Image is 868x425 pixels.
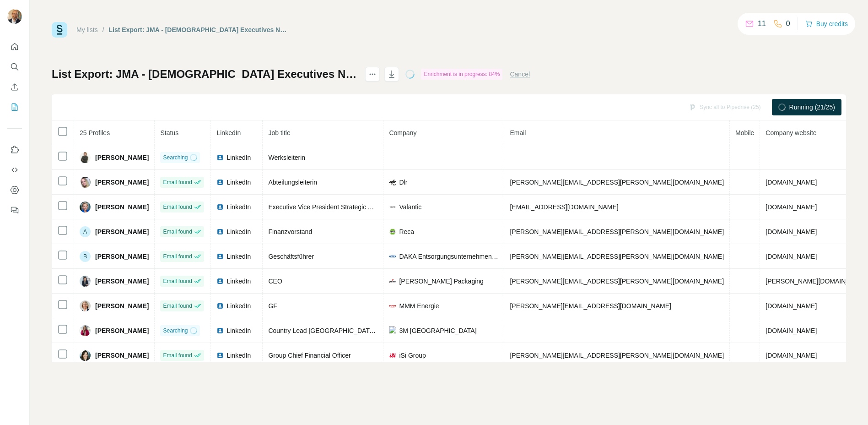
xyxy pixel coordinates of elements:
span: [DOMAIN_NAME] [766,203,817,211]
span: Company [389,129,416,136]
p: 11 [758,18,766,29]
span: iSi Group [399,351,426,360]
img: Avatar [80,177,91,188]
span: Searching [163,327,188,335]
img: company-logo [389,253,396,260]
span: Country Lead [GEOGRAPHIC_DATA] & Customer Experience Lead TEBG EMEA, Commercial Center [268,327,558,334]
img: company-logo [389,278,396,285]
img: company-logo [389,352,396,359]
div: B [80,251,91,262]
span: Mobile [735,129,754,136]
span: DAKA Entsorgungsunternehmen KG [399,252,498,261]
span: Email found [163,228,192,236]
span: [PERSON_NAME] [95,277,149,286]
img: LinkedIn logo [216,352,224,359]
img: LinkedIn logo [216,302,224,310]
img: Surfe Logo [52,22,67,38]
button: Cancel [510,70,530,79]
h1: List Export: JMA - [DEMOGRAPHIC_DATA] Executives NBD - [DATE] 18:44 [52,67,357,82]
span: Abteilungsleiterin [268,179,317,186]
img: Avatar [80,202,91,212]
img: LinkedIn logo [216,203,224,211]
span: LinkedIn [226,227,251,236]
span: Searching [163,153,188,162]
span: Running (21/25) [789,103,835,112]
span: GF [268,302,277,310]
span: LinkedIn [226,277,251,286]
span: Company website [766,129,816,136]
span: Email [510,129,526,136]
span: Geschäftsführer [268,253,314,260]
span: Email found [163,178,192,186]
div: List Export: JMA - [DEMOGRAPHIC_DATA] Executives NBD - [DATE] 18:44 [109,25,291,34]
span: [DOMAIN_NAME] [766,327,817,334]
img: company-logo [389,326,396,335]
span: Dlr [399,178,407,187]
img: LinkedIn logo [216,253,224,260]
span: [PERSON_NAME][EMAIL_ADDRESS][PERSON_NAME][DOMAIN_NAME] [510,278,724,285]
img: Avatar [80,276,91,287]
span: Valantic [399,202,421,212]
span: [DOMAIN_NAME] [766,228,817,235]
img: LinkedIn logo [216,179,224,186]
span: [PERSON_NAME] [95,351,149,360]
a: My lists [76,26,98,33]
span: Status [160,129,178,136]
span: [PERSON_NAME] [95,252,149,261]
img: Avatar [80,152,91,163]
div: Enrichment is in progress: 84% [421,69,502,80]
span: [PERSON_NAME] [95,153,149,162]
span: Email found [163,203,192,211]
span: Werksleiterin [268,154,305,161]
button: Use Surfe API [7,162,22,178]
span: 3M [GEOGRAPHIC_DATA] [399,326,476,335]
span: LinkedIn [216,129,241,136]
li: / [102,25,104,34]
button: Buy credits [805,17,848,30]
span: [PERSON_NAME] [95,178,149,187]
span: [PERSON_NAME] Packaging [399,277,483,286]
span: LinkedIn [226,153,251,162]
button: Search [7,59,22,75]
span: [PERSON_NAME][EMAIL_ADDRESS][PERSON_NAME][DOMAIN_NAME] [510,179,724,186]
button: Feedback [7,202,22,218]
span: [DOMAIN_NAME] [766,352,817,359]
img: Avatar [7,9,22,24]
span: Email found [163,252,192,261]
span: Email found [163,302,192,310]
button: Enrich CSV [7,79,22,95]
button: Dashboard [7,182,22,198]
img: LinkedIn logo [216,154,224,161]
span: Finanzvorstand [268,228,312,235]
span: [PERSON_NAME][EMAIL_ADDRESS][PERSON_NAME][DOMAIN_NAME] [510,228,724,235]
span: Job title [268,129,290,136]
span: LinkedIn [226,326,251,335]
span: [DOMAIN_NAME] [766,253,817,260]
span: [PERSON_NAME] [95,227,149,236]
p: 0 [786,18,790,29]
span: LinkedIn [226,178,251,187]
img: LinkedIn logo [216,228,224,235]
span: [DOMAIN_NAME] [766,302,817,310]
span: [PERSON_NAME] [95,326,149,335]
img: Avatar [80,325,91,336]
span: LinkedIn [226,301,251,311]
span: Reca [399,227,414,236]
button: Use Surfe on LinkedIn [7,142,22,158]
button: actions [365,67,380,82]
span: Email found [163,351,192,360]
img: company-logo [389,179,396,186]
img: company-logo [389,228,396,235]
span: Executive Vice President Strategic Alliance Management [268,203,429,211]
button: Quick start [7,38,22,55]
span: [PERSON_NAME][EMAIL_ADDRESS][DOMAIN_NAME] [510,302,671,310]
span: LinkedIn [226,351,251,360]
span: MMM Energie [399,301,439,311]
button: My lists [7,99,22,115]
span: CEO [268,278,282,285]
span: [EMAIL_ADDRESS][DOMAIN_NAME] [510,203,618,211]
span: [PERSON_NAME][EMAIL_ADDRESS][PERSON_NAME][DOMAIN_NAME] [510,253,724,260]
span: Group Chief Financial Officer [268,352,350,359]
img: Avatar [80,300,91,311]
span: [PERSON_NAME] [95,202,149,212]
